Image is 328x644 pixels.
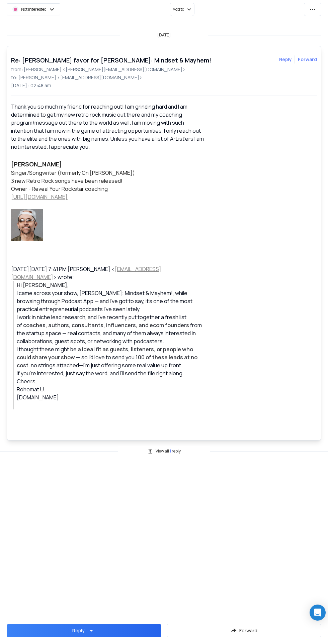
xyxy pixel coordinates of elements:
img: AIorK4wPMxD5uy7WWxUSA0dJAq82pqozI_WdZQ5OyTf8dw4VtzY3NLRr1p__vdcZfAy8b2P-3KI2tJf7aq1v [11,209,43,241]
p: Not Interested [21,7,47,12]
div: Forward [298,56,317,63]
div: I thought these might be — so I’d love to send you . no strings attached—I’m just offering some r... [17,345,207,369]
button: Not Interested [7,3,60,16]
strong: a ideal fit as guests, listeners, or people who could share your show [17,346,194,361]
div: I work in niche lead research, and I’ve recently put together a fresh list of from the startup sp... [17,313,207,345]
div: I came across your show, [PERSON_NAME]: Mindset & Mayhem!, while browsing through Podcast App — a... [17,289,207,313]
div: Reply [72,627,85,634]
font: [PERSON_NAME] [11,160,62,168]
div: Rohomat U. [DOMAIN_NAME] [17,377,207,401]
p: from: [PERSON_NAME] <[PERSON_NAME][EMAIL_ADDRESS][DOMAIN_NAME]> [11,66,317,73]
span: Cheers, [17,378,37,385]
button: Reply [7,624,161,637]
p: Add to [173,7,184,12]
button: Reply [279,56,292,63]
p: [DATE] : 02:48 am [11,82,317,89]
div: Singer/Songwriter (formerly On [PERSON_NAME]) 3 new Retro Rock songs have been released! Owner - ... [11,169,207,193]
button: Forward [167,624,321,637]
p: [DATE] [157,32,171,38]
p: to: [PERSON_NAME] <[EMAIL_ADDRESS][DOMAIN_NAME]> [11,74,317,81]
div: If you're interested, just say the word, and I’ll send the file right along. [17,369,207,377]
strong: coaches, authors, consultants, influencers, and ecom founders [23,321,189,329]
div: Open Intercom Messenger [310,605,326,621]
div: [DATE][DATE] 7:41 PM [PERSON_NAME] < > wrote: [11,265,207,281]
div: Thank you so much my friend for reaching out! I am grinding hard and I am determined to get my ne... [11,103,207,151]
a: [URL][DOMAIN_NAME] [11,193,68,201]
p: View all reply [156,448,181,454]
span: 1 [170,448,172,454]
h1: Re: [PERSON_NAME] favor for [PERSON_NAME]: Mindset & Mayhem! [11,55,211,65]
strong: Hi [PERSON_NAME], [17,281,69,289]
